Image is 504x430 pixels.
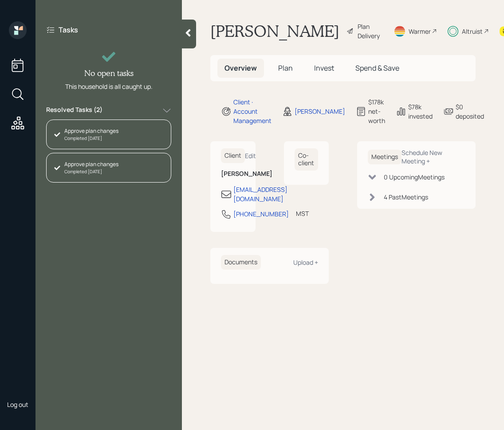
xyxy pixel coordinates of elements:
[402,148,465,165] div: Schedule New Meeting +
[224,63,257,73] span: Overview
[65,82,153,91] div: This household is all caught up.
[295,148,319,171] h6: Co-client
[7,400,28,409] div: Log out
[384,192,428,202] div: 4 Past Meeting s
[221,255,261,270] h6: Documents
[245,151,256,160] div: Edit
[221,170,245,178] h6: [PERSON_NAME]
[64,160,118,168] div: Approve plan changes
[9,372,27,390] img: retirable_logo.png
[384,172,445,182] div: 0 Upcoming Meeting s
[210,21,339,41] h1: [PERSON_NAME]
[355,63,399,73] span: Spend & Save
[278,63,293,73] span: Plan
[233,185,287,203] div: [EMAIL_ADDRESS][DOMAIN_NAME]
[64,135,118,142] div: Completed [DATE]
[221,148,245,163] h6: Client
[368,150,402,164] h6: Meetings
[358,22,383,40] div: Plan Delivery
[408,102,433,121] div: $78k invested
[456,102,484,121] div: $0 deposited
[64,168,118,175] div: Completed [DATE]
[84,68,134,78] h4: No open tasks
[295,107,345,116] div: [PERSON_NAME]
[233,97,272,125] div: Client · Account Management
[46,105,102,116] label: Resolved Tasks ( 2 )
[293,258,318,267] div: Upload +
[409,27,431,36] div: Warmer
[59,25,78,35] label: Tasks
[314,63,334,73] span: Invest
[368,97,385,125] div: $178k net-worth
[462,27,483,36] div: Altruist
[233,209,289,219] div: [PHONE_NUMBER]
[64,127,118,135] div: Approve plan changes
